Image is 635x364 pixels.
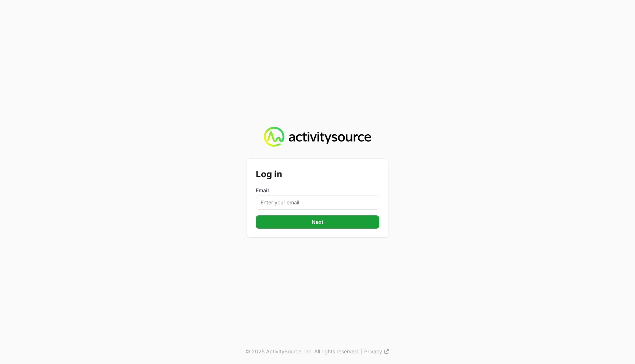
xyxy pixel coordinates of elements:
[312,218,323,226] span: Next
[256,196,379,210] input: Enter your email
[256,187,379,194] label: Email
[256,168,379,181] h2: Log in
[256,215,379,229] button: Next
[264,127,371,147] img: Activity Source
[361,348,363,355] span: |
[245,348,359,355] p: © 2025 ActivitySource, inc. All rights reserved.
[364,348,390,355] a: Privacy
